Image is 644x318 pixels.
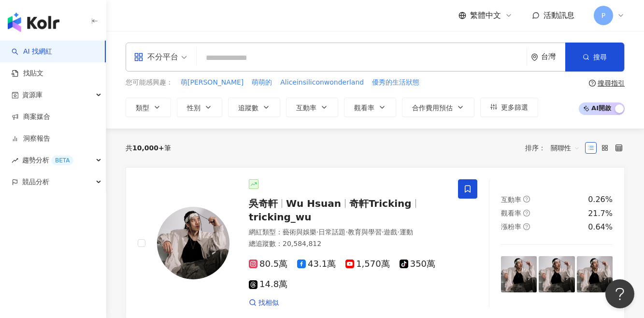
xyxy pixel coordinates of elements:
[134,49,178,65] div: 不分平台
[251,77,272,88] button: 萌萌的
[12,112,50,122] a: 商案媒合
[501,196,521,203] span: 互動率
[22,149,73,171] span: 趨勢分析
[601,10,605,21] span: P
[126,144,171,152] div: 共 筆
[345,259,390,269] span: 1,570萬
[249,279,287,289] span: 14.8萬
[286,198,341,209] span: Wu Hsuan
[249,211,312,223] span: tricking_wu
[525,140,585,156] div: 排序：
[372,77,420,88] button: 優秀的生活狀態
[134,52,143,62] span: appstore
[22,171,49,193] span: 競品分析
[258,298,279,308] span: 找相似
[598,79,625,87] div: 搜尋指引
[397,228,399,236] span: ·
[400,228,413,236] span: 運動
[588,194,613,205] div: 0.26%
[523,196,530,202] span: question-circle
[249,298,279,308] a: 找相似
[565,43,624,72] button: 搜尋
[501,256,537,292] img: post-image
[589,80,596,87] span: question-circle
[349,198,412,209] span: 奇軒Tricking
[544,11,574,20] span: 活動訊息
[588,208,613,219] div: 21.7%
[539,256,574,292] img: post-image
[51,156,73,165] div: BETA
[296,104,316,112] span: 互動率
[249,259,287,269] span: 80.5萬
[605,279,634,308] iframe: Help Scout Beacon - Open
[480,98,538,117] button: 更多篩選
[8,13,59,32] img: logo
[318,228,345,236] span: 日常話題
[541,53,565,61] div: 台灣
[345,228,347,236] span: ·
[136,104,149,112] span: 類型
[501,209,521,217] span: 觀看率
[12,69,43,78] a: 找貼文
[126,98,171,117] button: 類型
[238,104,258,112] span: 追蹤數
[280,77,364,88] button: Aliceinsiliconwonderland
[348,228,382,236] span: 教育與學習
[157,207,229,279] img: KOL Avatar
[501,223,521,231] span: 漲粉率
[249,239,446,249] div: 總追蹤數 ： 20,584,812
[187,104,200,112] span: 性別
[531,54,538,61] span: environment
[126,78,173,87] span: 您可能感興趣：
[12,134,50,144] a: 洞察報告
[180,77,244,88] button: 萌[PERSON_NAME]
[249,228,446,237] div: 網紅類型 ：
[577,256,613,292] img: post-image
[283,228,316,236] span: 藝術與娛樂
[22,84,43,106] span: 資源庫
[249,198,278,209] span: 吳奇軒
[400,259,435,269] span: 350萬
[372,78,419,87] span: 優秀的生活狀態
[344,98,396,117] button: 觀看率
[523,210,530,217] span: question-circle
[252,78,272,87] span: 萌萌的
[181,78,243,87] span: 萌[PERSON_NAME]
[593,53,607,61] span: 搜尋
[382,228,384,236] span: ·
[286,98,338,117] button: 互動率
[280,78,364,87] span: Aliceinsiliconwonderland
[412,104,453,112] span: 合作費用預估
[132,144,164,152] span: 10,000+
[470,10,501,21] span: 繁體中文
[551,140,580,156] span: 關聯性
[523,223,530,230] span: question-circle
[297,259,336,269] span: 43.1萬
[501,103,528,111] span: 更多篩選
[228,98,280,117] button: 追蹤數
[354,104,374,112] span: 觀看率
[12,157,18,164] span: rise
[384,228,397,236] span: 遊戲
[177,98,222,117] button: 性別
[12,47,52,57] a: searchAI 找網紅
[588,222,613,232] div: 0.64%
[402,98,474,117] button: 合作費用預估
[316,228,318,236] span: ·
